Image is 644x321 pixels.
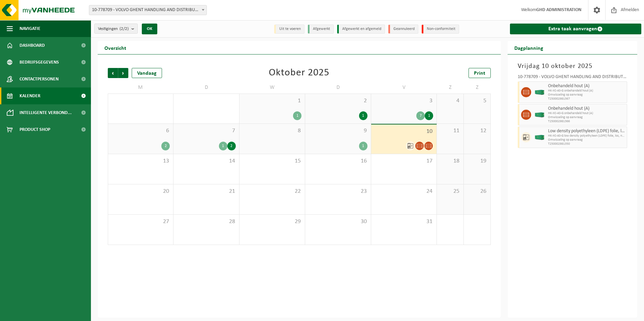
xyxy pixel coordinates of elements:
[425,111,433,120] div: 1
[469,68,491,78] a: Print
[474,71,485,76] span: Print
[548,115,625,119] span: Omwisseling op aanvraag
[274,25,304,34] li: Uit te voeren
[416,111,425,120] div: 7
[142,24,157,34] button: OK
[111,157,170,165] span: 13
[467,127,487,135] span: 12
[548,142,625,146] span: T250002981350
[388,25,418,34] li: Geannuleerd
[219,142,227,150] div: 1
[308,25,334,34] li: Afgewerkt
[375,218,433,225] span: 31
[535,90,545,95] img: HK-XC-40-GN-00
[440,97,460,105] span: 4
[467,97,487,105] span: 5
[440,157,460,165] span: 18
[548,106,625,111] span: Onbehandeld hout (A)
[173,81,239,94] td: D
[20,20,40,37] span: Navigatie
[132,68,162,78] div: Vandaag
[89,5,207,15] span: 10-778709 - VOLVO GHENT HANDLING AND DISTRIBUTION - DESTELDONK
[89,5,206,15] span: 10-778709 - VOLVO GHENT HANDLING AND DISTRIBUTION - DESTELDONK
[293,111,301,120] div: 1
[177,157,235,165] span: 14
[437,81,464,94] td: Z
[120,27,129,31] count: (2/2)
[518,61,627,71] h3: Vrijdag 10 oktober 2025
[309,97,367,105] span: 2
[269,68,329,78] div: Oktober 2025
[118,68,128,78] span: Volgende
[20,71,59,87] span: Contactpersonen
[548,119,625,123] span: T250002981366
[108,81,173,94] td: M
[535,135,545,140] img: HK-XC-40-GN-00
[467,188,487,195] span: 26
[548,134,625,138] span: HK-XC-40-G low density polyethyleen (LDPE) folie, los, natur
[20,37,45,54] span: Dashboard
[422,25,459,34] li: Non-conformiteit
[536,7,581,12] strong: GHD ADMINISTRATION
[510,24,642,34] a: Extra taak aanvragen
[20,104,72,121] span: Intelligente verbond...
[371,81,437,94] td: V
[177,218,235,225] span: 28
[177,127,235,135] span: 7
[20,121,50,138] span: Product Shop
[518,75,627,81] div: 10-778709 - VOLVO GHENT HANDLING AND DISTRIBUTION - DESTELDONK
[359,142,367,150] div: 1
[508,41,550,54] h2: Dagplanning
[548,138,625,142] span: Omwisseling op aanvraag
[535,112,545,117] img: HK-XC-40-GN-00
[309,127,367,135] span: 9
[111,188,170,195] span: 20
[243,218,301,225] span: 29
[548,83,625,89] span: Onbehandeld hout (A)
[243,157,301,165] span: 15
[464,81,491,94] td: Z
[440,188,460,195] span: 25
[239,81,305,94] td: W
[440,127,460,135] span: 11
[309,188,367,195] span: 23
[359,111,367,120] div: 1
[375,157,433,165] span: 17
[548,111,625,115] span: HK-XC-40-G onbehandeld hout (A)
[111,218,170,225] span: 27
[337,25,385,34] li: Afgewerkt en afgemeld
[375,128,433,135] span: 10
[20,54,59,71] span: Bedrijfsgegevens
[548,97,625,101] span: T250002981367
[548,89,625,93] span: HK-XC-40-G onbehandeld hout (A)
[243,127,301,135] span: 8
[227,142,236,150] div: 2
[94,24,138,34] button: Vestigingen(2/2)
[108,68,118,78] span: Vorige
[548,129,625,134] span: Low density polyethyleen (LDPE) folie, los, naturel
[161,142,170,150] div: 2
[305,81,371,94] td: D
[20,87,40,104] span: Kalender
[98,41,133,54] h2: Overzicht
[375,188,433,195] span: 24
[548,93,625,97] span: Omwisseling op aanvraag
[111,127,170,135] span: 6
[309,157,367,165] span: 16
[375,97,433,105] span: 3
[467,157,487,165] span: 19
[98,24,129,34] span: Vestigingen
[243,188,301,195] span: 22
[177,188,235,195] span: 21
[309,218,367,225] span: 30
[243,97,301,105] span: 1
